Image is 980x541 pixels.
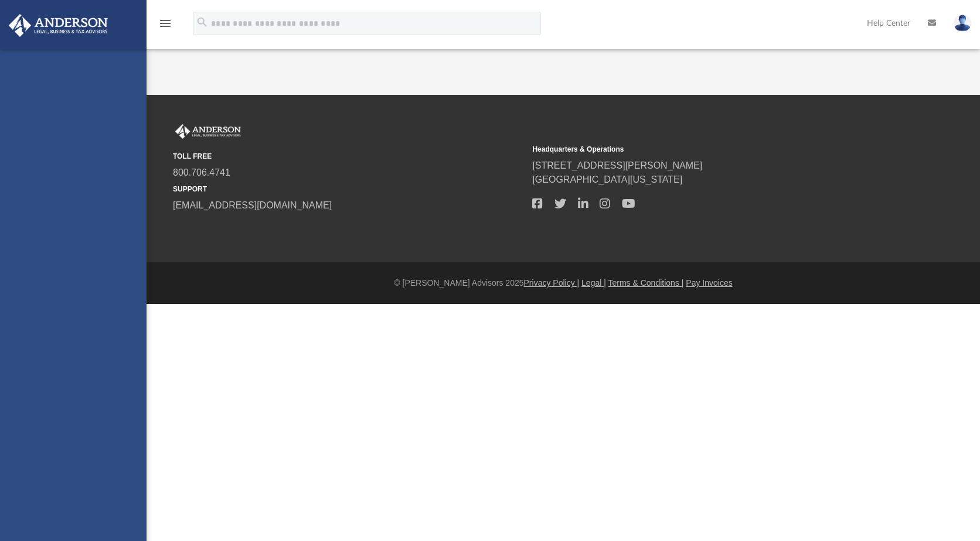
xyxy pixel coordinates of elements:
[532,160,702,170] a: [STREET_ADDRESS][PERSON_NAME]
[173,184,524,194] small: SUPPORT
[147,277,980,289] div: © [PERSON_NAME] Advisors 2025
[173,124,243,139] img: Anderson Advisors Platinum Portal
[173,151,524,162] small: TOLL FREE
[5,14,111,37] img: Anderson Advisors Platinum Portal
[954,15,971,32] img: User Pic
[581,278,606,287] a: Legal |
[158,16,172,30] i: menu
[524,278,580,287] a: Privacy Policy |
[196,16,209,29] i: search
[532,174,682,184] a: [GEOGRAPHIC_DATA][US_STATE]
[173,200,332,210] a: [EMAIL_ADDRESS][DOMAIN_NAME]
[608,278,684,287] a: Terms & Conditions |
[173,167,230,177] a: 800.706.4741
[158,22,172,30] a: menu
[686,278,732,287] a: Pay Invoices
[532,144,883,155] small: Headquarters & Operations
